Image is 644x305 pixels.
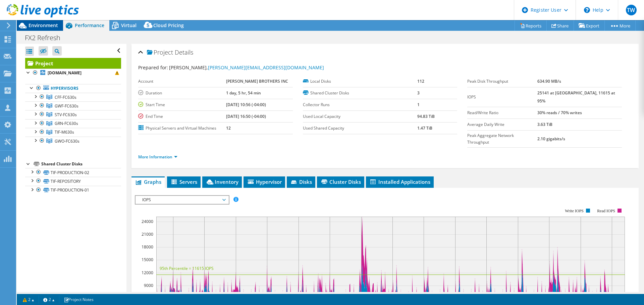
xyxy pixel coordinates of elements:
[467,132,537,146] label: Peak Aggregate Network Throughput
[597,209,615,213] text: Read IOPS
[25,168,121,177] a: TIF-PRODUCTION-02
[25,93,121,101] a: CFF-FC630s
[39,295,59,304] a: 2
[55,129,74,135] span: TIF-M630s
[121,22,137,28] span: Virtual
[48,70,82,76] b: [DOMAIN_NAME]
[138,64,168,71] label: Prepared for:
[290,178,312,185] span: Disks
[537,110,582,116] b: 30% reads / 70% writes
[467,94,537,100] label: IOPS
[303,90,417,96] label: Shared Cluster Disks
[139,196,225,204] span: IOPS
[25,119,121,128] a: GRN-FC630s
[537,90,615,104] b: 25141 at [GEOGRAPHIC_DATA], 11615 at 95%
[417,78,424,84] b: 112
[467,109,537,116] label: Read/Write Ratio
[138,113,226,120] label: End Time
[537,136,565,142] b: 2.10 gigabits/s
[135,178,161,185] span: Graphs
[138,101,226,108] label: Start Time
[467,78,537,85] label: Peak Disk Throughput
[537,122,552,127] b: 3.63 TiB
[208,64,324,71] a: [PERSON_NAME][EMAIL_ADDRESS][DOMAIN_NAME]
[170,178,197,185] span: Servers
[55,121,78,126] span: GRN-FC630s
[303,113,417,120] label: Used Local Capacity
[138,90,226,96] label: Duration
[565,209,584,213] text: Write IOPS
[25,186,121,195] a: TIF-PRODUCTION-01
[303,125,417,132] label: Used Shared Capacity
[55,112,77,118] span: STV-FC630s
[25,137,121,145] a: GWO-FC630s
[417,113,435,119] b: 94.83 TiB
[467,121,537,128] label: Average Daily Write
[515,20,547,31] a: Reports
[142,244,153,250] text: 18000
[226,90,261,96] b: 1 day, 5 hr, 54 min
[142,219,153,224] text: 24000
[144,283,153,288] text: 9000
[147,49,173,56] span: Project
[29,22,58,28] span: Environment
[160,265,214,271] text: 95th Percentile = 11615 IOPS
[247,178,282,185] span: Hypervisor
[574,20,605,31] a: Export
[55,94,76,100] span: CFF-FC630s
[537,78,561,84] b: 634.90 MB/s
[142,270,153,276] text: 12000
[626,5,637,15] span: TW
[584,7,590,13] svg: \n
[142,257,153,262] text: 15000
[417,102,420,107] b: 1
[417,125,432,131] b: 1.47 TiB
[142,231,153,237] text: 21000
[25,177,121,185] a: TIF-REPOSITORY
[303,78,417,85] label: Local Disks
[75,22,104,28] span: Performance
[303,101,417,108] label: Collector Runs
[22,34,71,42] h1: FX2 Refresh
[25,84,121,93] a: Hypervisors
[55,138,79,144] span: GWO-FC630s
[226,78,288,84] b: [PERSON_NAME] BROTHERS INC
[25,101,121,110] a: GWF-FC630s
[226,113,266,119] b: [DATE] 16:50 (-04:00)
[226,102,266,107] b: [DATE] 10:56 (-04:00)
[417,90,420,96] b: 3
[138,125,226,132] label: Physical Servers and Virtual Machines
[153,22,184,28] span: Cloud Pricing
[226,125,231,131] b: 12
[41,160,121,168] div: Shared Cluster Disks
[175,48,193,56] span: Details
[25,128,121,137] a: TIF-M630s
[25,58,121,69] a: Project
[25,110,121,119] a: STV-FC630s
[138,78,226,85] label: Account
[546,20,574,31] a: Share
[18,295,39,304] a: 2
[59,295,98,304] a: Project Notes
[320,178,361,185] span: Cluster Disks
[206,178,238,185] span: Inventory
[138,154,177,160] a: More Information
[55,103,78,109] span: GWF-FC630s
[369,178,430,185] span: Installed Applications
[169,64,324,71] span: [PERSON_NAME],
[604,20,636,31] a: More
[25,69,121,77] a: [DOMAIN_NAME]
